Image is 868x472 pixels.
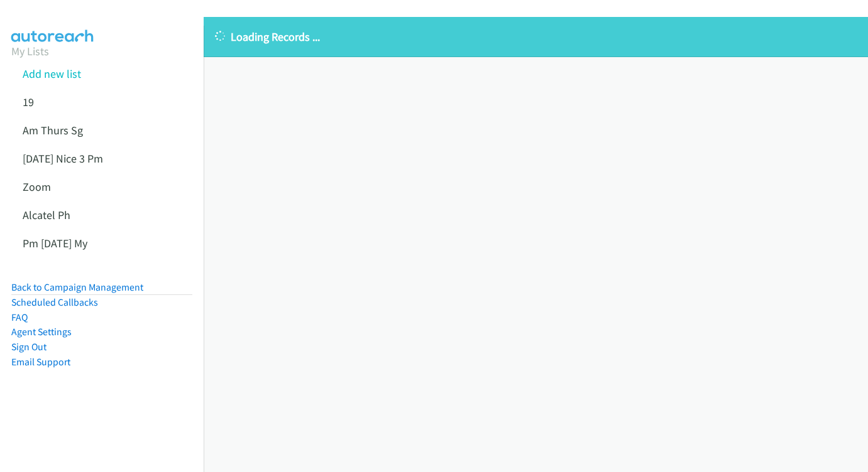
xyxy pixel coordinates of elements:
[11,326,72,338] a: Agent Settings
[23,95,34,109] a: 19
[23,123,83,137] a: Am Thurs Sg
[23,67,81,81] a: Add new list
[23,180,51,194] a: Zoom
[11,281,143,293] a: Back to Campaign Management
[11,296,98,308] a: Scheduled Callbacks
[215,28,857,45] p: Loading Records ...
[23,236,87,250] a: Pm [DATE] My
[23,151,103,166] a: [DATE] Nice 3 Pm
[23,208,70,222] a: Alcatel Ph
[11,356,70,368] a: Email Support
[11,44,49,58] a: My Lists
[11,341,47,353] a: Sign Out
[11,311,28,323] a: FAQ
